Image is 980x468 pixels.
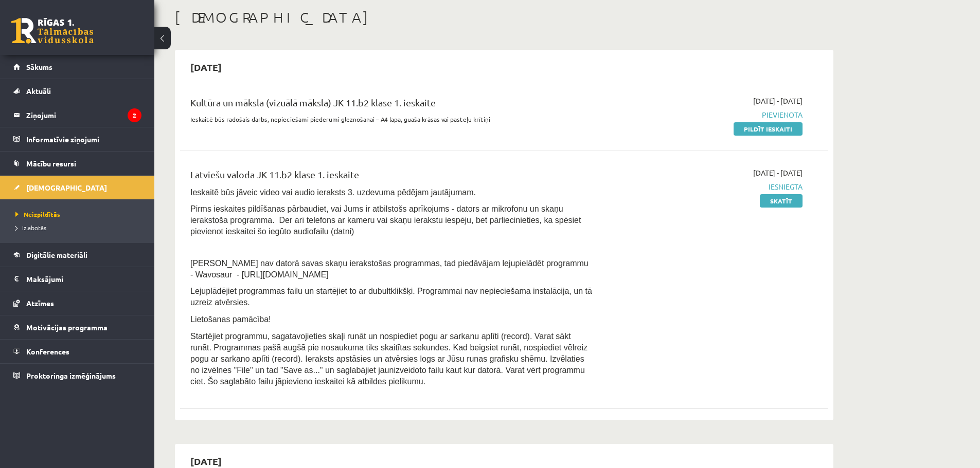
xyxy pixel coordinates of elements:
[190,259,589,279] span: [PERSON_NAME] nav datorā savas skaņu ierakstošas programmas, tad piedāvājam lejupielādēt programm...
[13,127,141,151] a: Informatīvie ziņojumi
[609,181,803,192] span: Iesniegta
[26,86,51,96] span: Aktuāli
[13,364,141,387] a: Proktoringa izmēģinājums
[13,243,141,267] a: Digitālie materiāli
[13,340,141,363] a: Konferences
[26,347,69,356] span: Konferences
[13,152,141,175] a: Mācību resursi
[15,210,60,218] span: Neizpildītās
[609,109,803,120] span: Pievienota
[26,183,107,192] span: [DEMOGRAPHIC_DATA]
[26,62,52,71] span: Sākums
[753,167,803,178] span: [DATE] - [DATE]
[15,210,144,219] a: Neizpildītās
[190,204,581,236] span: Pirms ieskaites pildīšanas pārbaudiet, vai Jums ir atbilstošs aprīkojums - dators ar mikrofonu un...
[753,96,803,106] span: [DATE] - [DATE]
[26,127,141,151] legend: Informatīvie ziņojumi
[180,55,232,79] h2: [DATE]
[190,115,593,124] p: Ieskaitē būs radošais darbs, nepieciešami piederumi gleznošanai – A4 lapa, guaša krāsas vai paste...
[26,371,116,380] span: Proktoringa izmēģinājums
[13,267,141,291] a: Maksājumi
[13,315,141,339] a: Motivācijas programma
[26,267,141,291] legend: Maksājumi
[190,188,476,197] span: Ieskaitē būs jāveic video vai audio ieraksts 3. uzdevuma pēdējam jautājumam.
[26,159,76,168] span: Mācību resursi
[13,103,141,127] a: Ziņojumi2
[734,122,803,136] a: Pildīt ieskaiti
[13,291,141,315] a: Atzīmes
[190,96,593,115] div: Kultūra un māksla (vizuālā māksla) JK 11.b2 klase 1. ieskaite
[26,250,87,259] span: Digitālie materiāli
[26,298,54,308] span: Atzīmes
[190,167,593,186] div: Latviešu valoda JK 11.b2 klase 1. ieskaite
[13,55,141,79] a: Sākums
[26,103,141,127] legend: Ziņojumi
[190,315,271,324] span: Lietošanas pamācība!
[190,332,587,386] span: Startējiet programmu, sagatavojieties skaļi runāt un nospiediet pogu ar sarkanu aplīti (record). ...
[760,194,803,208] a: Skatīt
[11,18,94,44] a: Rīgas 1. Tālmācības vidusskola
[190,287,592,307] span: Lejuplādējiet programmas failu un startējiet to ar dubultklikšķi. Programmai nav nepieciešama ins...
[175,9,833,26] h1: [DEMOGRAPHIC_DATA]
[15,223,144,232] a: Izlabotās
[128,108,141,122] i: 2
[13,176,141,199] a: [DEMOGRAPHIC_DATA]
[15,223,46,232] span: Izlabotās
[13,79,141,103] a: Aktuāli
[26,323,108,332] span: Motivācijas programma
